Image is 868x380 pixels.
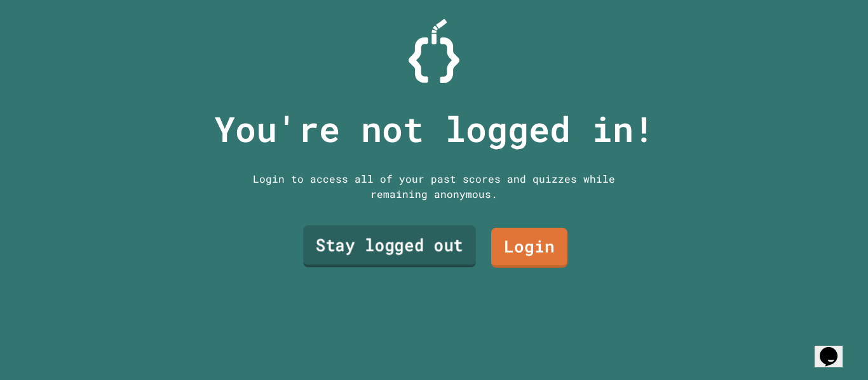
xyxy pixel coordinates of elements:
[243,171,625,202] div: Login to access all of your past scores and quizzes while remaining anonymous.
[409,19,459,83] img: Logo.svg
[491,228,567,268] a: Login
[303,225,476,267] a: Stay logged out
[815,329,855,367] iframe: chat widget
[214,103,654,155] p: You're not logged in!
